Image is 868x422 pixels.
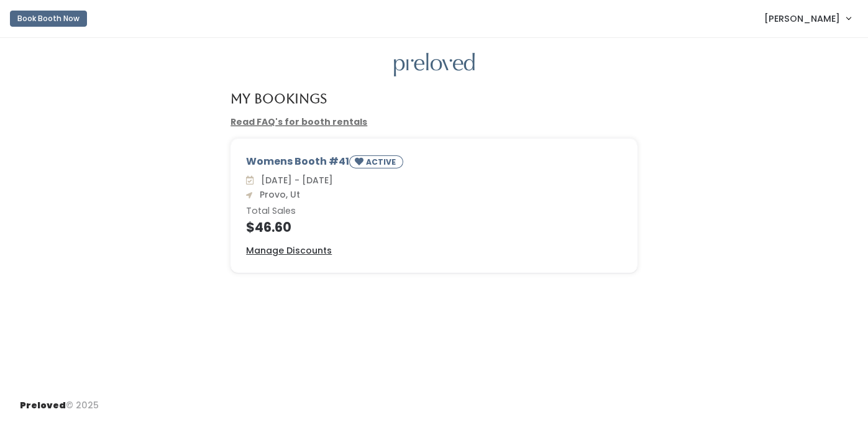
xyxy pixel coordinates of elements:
[231,116,367,128] a: Read FAQ's for booth rentals
[246,220,622,234] h4: $46.60
[10,5,87,32] a: Book Booth Now
[764,12,840,25] span: [PERSON_NAME]
[246,244,332,257] a: Manage Discounts
[366,157,398,167] small: ACTIVE
[246,206,622,216] h6: Total Sales
[20,399,66,411] span: Preloved
[255,188,300,201] span: Provo, Ut
[10,11,87,27] button: Book Booth Now
[246,154,622,173] div: Womens Booth #41
[752,5,863,32] a: [PERSON_NAME]
[20,389,99,412] div: © 2025
[394,53,475,77] img: preloved logo
[256,174,333,186] span: [DATE] - [DATE]
[231,91,327,106] h4: My Bookings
